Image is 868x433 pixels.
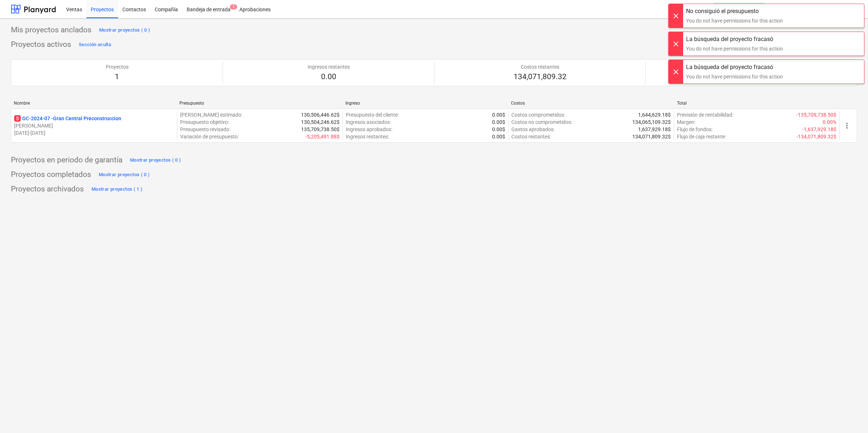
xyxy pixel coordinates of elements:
[106,72,129,82] p: 1
[677,133,726,140] p: Flujo de caja restante :
[14,101,174,106] div: Nombre
[686,63,783,72] div: La búsqueda del proyecto fracasó
[92,185,143,194] div: Mostrar proyectos ( 1 )
[802,126,836,133] p: -1,637,929.18$
[11,40,71,50] p: Proyectos activos
[511,133,551,140] p: Costos restantes :
[511,118,572,126] p: Costos no comprometidos :
[492,111,505,118] p: 0.00$
[308,63,350,70] p: Ingresos restantes
[796,133,836,140] p: -134,071,809.32$
[346,133,389,140] p: Ingresos restantes :
[346,126,392,133] p: Ingresos aprobados :
[79,41,111,49] div: Sección oculta
[180,118,229,126] p: Presupuesto objetivo :
[492,126,505,133] p: 0.00$
[686,17,783,25] div: You do not have permissions for this action
[511,101,671,106] div: Costos
[632,118,671,126] p: 134,065,109.32$
[638,126,671,133] p: 1,637,929.18$
[346,118,391,126] p: Ingresos asociados :
[677,126,713,133] p: Flujo de fondos :
[511,126,555,133] p: Gastos aprobados :
[514,63,567,70] p: Costos restantes
[130,156,181,165] div: Mostrar proyectos ( 0 )
[686,35,783,44] div: La búsqueda del proyecto fracasó
[180,111,242,118] p: [PERSON_NAME] estimado :
[686,7,783,16] div: No consiguió el presupuesto
[492,133,505,140] p: 0.00$
[179,101,339,106] div: Presupuesto
[90,183,145,195] button: Mostrar proyectos ( 1 )
[301,111,340,118] p: 130,506,446.62$
[11,184,84,194] p: Proyectos archivados
[230,4,237,9] span: 1
[796,111,836,118] p: -135,709,738.50$
[638,111,671,118] p: 1,644,629.18$
[677,101,837,106] div: Total
[14,122,174,129] p: [PERSON_NAME]
[632,133,671,140] p: 134,071,809.32$
[97,169,152,181] button: Mostrar proyectos ( 0 )
[97,24,152,36] button: Mostrar proyectos ( 0 )
[308,72,350,82] p: 0.00
[823,118,836,126] p: 0.00%
[128,154,183,166] button: Mostrar proyectos ( 0 )
[11,170,91,180] p: Proyectos completados
[14,115,174,137] div: 5GC-2024-07 -Gran Central Preconstruccion[PERSON_NAME][DATE]-[DATE]
[301,118,340,126] p: 130,504,246.62$
[686,45,783,53] div: You do not have permissions for this action
[180,133,239,140] p: Variación de presupuesto :
[77,39,113,50] button: Sección oculta
[99,171,150,179] div: Mostrar proyectos ( 0 )
[514,72,567,82] p: 134,071,809.32
[843,121,851,130] span: more_vert
[11,25,92,35] p: Mis proyectos anclados
[14,115,21,122] span: 5
[11,155,122,165] p: Proyectos en periodo de garantía
[677,111,733,118] p: Previsión de rentabilidad :
[511,111,565,118] p: Costos comprometidos :
[301,126,340,133] p: 135,709,738.50$
[345,101,505,106] div: Ingreso
[99,26,150,35] div: Mostrar proyectos ( 0 )
[106,63,129,70] p: Proyectos
[14,115,121,122] p: GC-2024-07 - Gran Central Preconstruccion
[14,129,174,137] p: [DATE] - [DATE]
[492,118,505,126] p: 0.00$
[686,73,783,81] div: You do not have permissions for this action
[305,133,340,140] p: -5,205,491.88$
[346,111,399,118] p: Presupuesto del cliente :
[677,118,695,126] p: Margen :
[180,126,230,133] p: Presupuesto revisado :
